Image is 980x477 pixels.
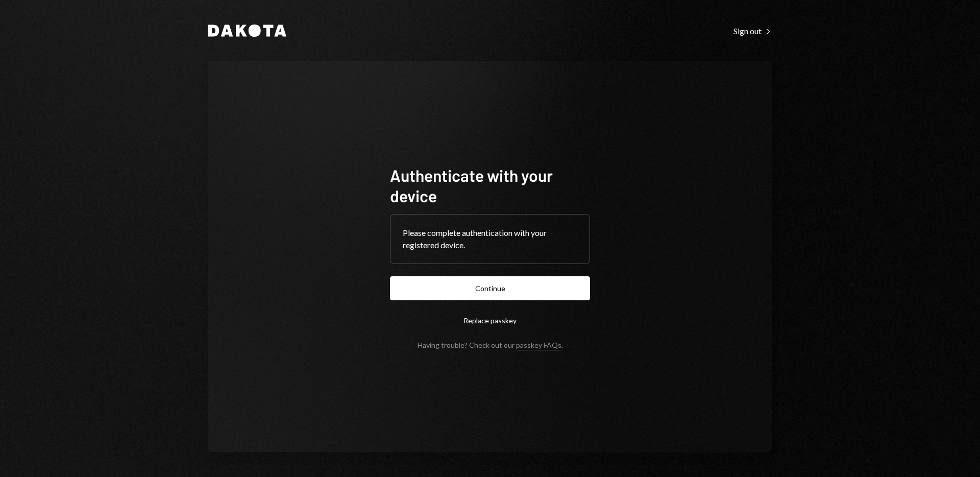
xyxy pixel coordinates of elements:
[733,26,772,36] div: Sign out
[418,341,563,349] div: Having trouble? Check out our .
[390,165,590,206] h1: Authenticate with your device
[390,308,590,332] button: Replace passkey
[390,276,590,300] button: Continue
[403,227,577,251] div: Please complete authentication with your registered device.
[733,25,772,36] a: Sign out
[516,341,561,350] a: passkey FAQs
